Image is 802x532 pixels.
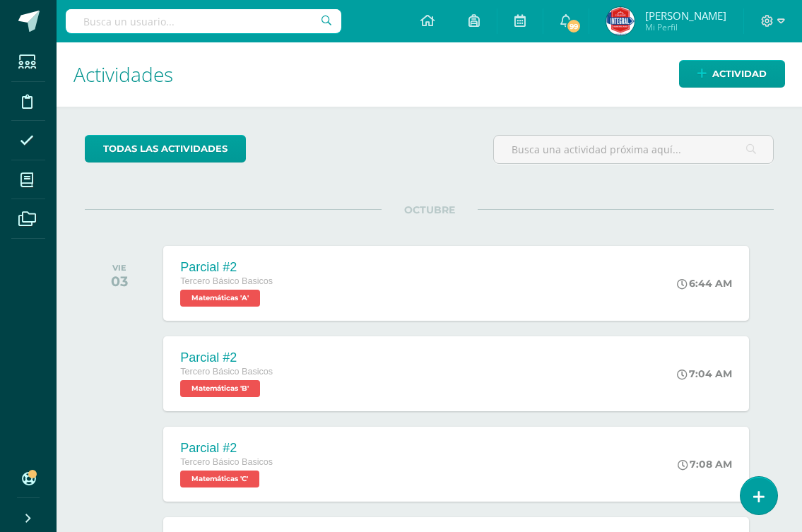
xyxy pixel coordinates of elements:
span: 99 [566,18,582,34]
span: Matemáticas 'B' [180,380,260,397]
div: Parcial #2 [180,350,273,365]
span: Tercero Básico Basicos [180,276,273,286]
span: Matemáticas 'A' [180,290,260,307]
span: Actividad [712,61,767,87]
input: Busca un usuario... [66,9,341,33]
span: Tercero Básico Basicos [180,367,273,377]
h1: Actividades [73,42,785,107]
span: Matemáticas 'C' [180,471,259,487]
div: 6:44 AM [677,277,732,290]
span: OCTUBRE [382,203,478,216]
div: Parcial #2 [180,260,273,275]
div: VIE [111,263,128,273]
span: Mi Perfil [645,21,726,33]
div: 03 [111,273,128,290]
span: [PERSON_NAME] [645,8,726,23]
a: todas las Actividades [85,135,246,162]
input: Busca una actividad próxima aquí... [494,136,773,163]
span: Tercero Básico Basicos [180,457,273,467]
img: 4f31a2885d46dd5586c8613095004816.png [606,7,635,35]
div: 7:04 AM [677,367,732,380]
div: Parcial #2 [180,441,273,456]
a: Actividad [679,60,785,88]
div: 7:08 AM [678,458,732,471]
